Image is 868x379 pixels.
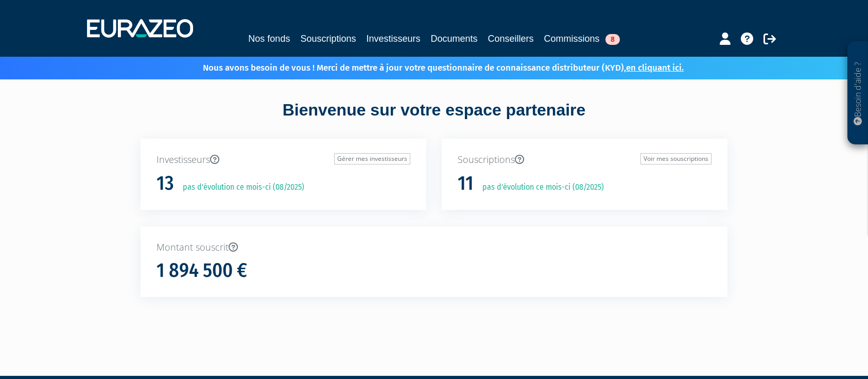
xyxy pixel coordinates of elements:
p: Besoin d'aide ? [852,47,864,140]
p: Nous avons besoin de vous ! Merci de mettre à jour votre questionnaire de connaissance distribute... [173,59,684,74]
span: 8 [605,34,620,45]
a: Investisseurs [366,31,420,46]
h1: 1 894 500 € [157,260,247,282]
a: Nos fonds [248,31,290,46]
h1: 13 [157,173,174,194]
a: Conseillers [488,31,534,46]
h1: 11 [458,173,474,194]
a: Souscriptions [300,31,356,46]
p: Investisseurs [157,153,410,167]
p: Souscriptions [458,153,711,167]
p: pas d'évolution ce mois-ci (08/2025) [475,182,604,193]
a: Documents [431,31,478,46]
a: Voir mes souscriptions [640,153,711,164]
img: 1732889491-logotype_eurazeo_blanc_rvb.png [87,19,193,38]
a: Commissions8 [544,31,620,46]
div: Bienvenue sur votre espace partenaire [133,98,735,139]
p: Montant souscrit [157,241,711,254]
a: en cliquant ici. [626,62,684,73]
a: Gérer mes investisseurs [334,153,410,164]
p: pas d'évolution ce mois-ci (08/2025) [176,182,304,193]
